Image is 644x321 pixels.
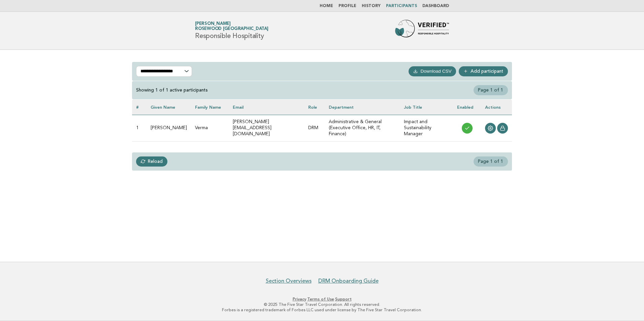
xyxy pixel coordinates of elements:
p: Forbes is a registered trademark of Forbes LLC used under license by The Five Star Travel Corpora... [116,307,528,313]
td: Administrative & General (Executive Office, HR, IT, Finance) [325,115,400,141]
th: Job Title [400,100,453,115]
th: Email [229,100,304,115]
img: Forbes Travel Guide [395,20,449,41]
a: Profile [339,4,356,8]
td: DRM [304,115,325,141]
td: 1 [132,115,147,141]
a: Section Overviews [266,278,312,284]
td: [PERSON_NAME][EMAIL_ADDRESS][DOMAIN_NAME] [229,115,304,141]
a: Dashboard [422,4,449,8]
a: History [362,4,381,8]
th: # [132,100,147,115]
th: Family name [191,100,229,115]
a: [PERSON_NAME]Rosewood [GEOGRAPHIC_DATA] [195,22,268,31]
th: Department [325,100,400,115]
a: Support [335,297,352,301]
a: Participants [386,4,417,8]
span: Rosewood [GEOGRAPHIC_DATA] [195,27,268,31]
p: · · [116,296,528,302]
p: © 2025 The Five Star Travel Corporation. All rights reserved. [116,302,528,307]
a: DRM Onboarding Guide [318,278,379,284]
h1: Responsible Hospitality [195,22,268,39]
a: Reload [136,156,167,167]
div: Showing 1 of 1 active participants [136,87,208,93]
th: Given name [147,100,191,115]
td: [PERSON_NAME] [147,115,191,141]
th: Role [304,100,325,115]
td: Verma [191,115,229,141]
a: Home [320,4,333,8]
td: Impact and Sustainability Manager [400,115,453,141]
a: Terms of Use [307,297,334,301]
th: Enabled [453,100,481,115]
a: Privacy [293,297,306,301]
button: Download CSV [409,66,456,76]
a: Add participant [459,66,508,76]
